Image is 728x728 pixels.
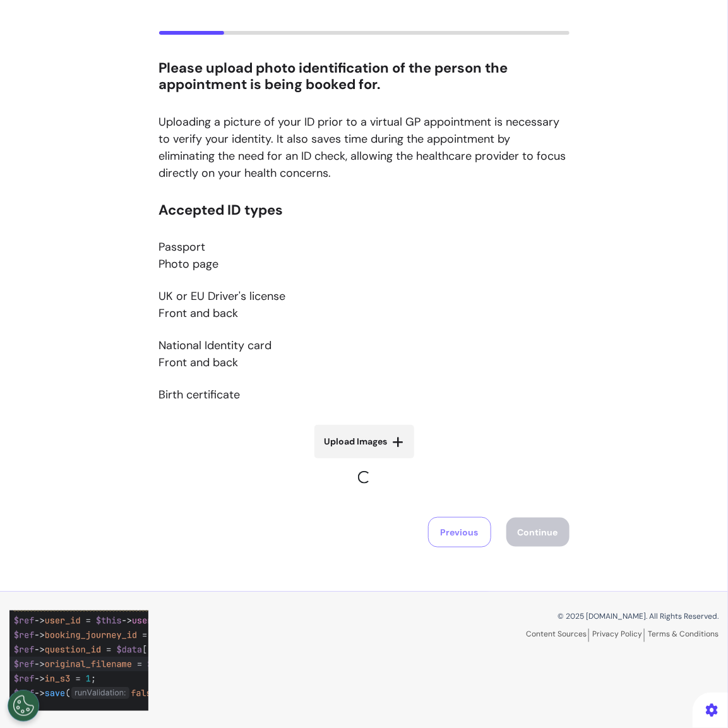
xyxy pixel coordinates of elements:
[159,386,570,403] p: Birth certificate
[159,337,570,371] p: National Identity card Front and back
[526,629,589,642] a: Content Sources
[159,288,570,322] p: UK or EU Driver's license Front and back
[428,517,491,547] button: Previous
[9,611,148,710] img: Spectrum.Life logo
[159,202,570,218] h3: Accepted ID types
[325,435,388,448] span: Upload Images
[8,690,39,722] button: Open Preferences
[506,518,570,547] button: Continue
[159,239,570,273] p: Passport Photo page
[592,629,645,642] a: Privacy Policy
[159,60,570,93] h2: Please upload photo identification of the person the appointment is being booked for.
[159,114,570,182] p: Uploading a picture of your ID prior to a virtual GP appointment is necessary to verify your iden...
[648,629,719,639] a: Terms & Conditions
[374,611,719,622] p: © 2025 [DOMAIN_NAME]. All Rights Reserved.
